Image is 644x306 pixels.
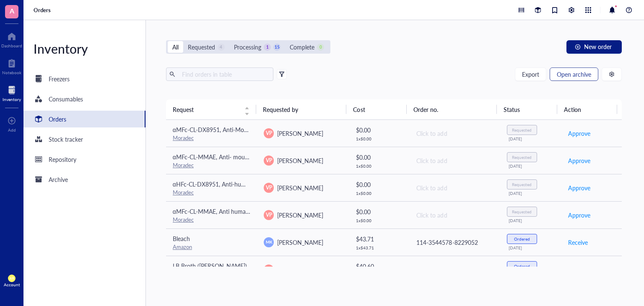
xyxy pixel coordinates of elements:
div: Click to add [416,183,493,192]
span: A [10,5,14,16]
th: Order no. [407,99,497,119]
div: Add [8,127,16,132]
div: 15 [273,44,280,51]
td: 114-3544578-8229052 [409,228,500,256]
div: Requested [512,155,532,160]
a: Freezers [23,70,145,87]
button: Export [515,67,546,81]
a: Archive [23,171,145,188]
td: Click to add [409,201,500,228]
div: Inventory [23,40,145,57]
span: αMFc-CL-MMAE, Anti- mouse IgG Fc MMAE antibody [173,153,313,161]
div: Requested [512,209,532,214]
th: Requested by [256,99,346,119]
div: 4 [218,44,225,51]
div: 1 x $ 0.00 [356,218,402,223]
span: Approve [568,129,590,138]
span: [PERSON_NAME] [277,238,323,246]
div: 1 x $ 0.00 [356,136,402,141]
span: AR [10,276,14,280]
button: Receive [568,263,588,276]
div: $ 0.00 [356,153,402,162]
div: $ 0.00 [356,125,402,135]
td: 3035946588 [409,256,500,283]
span: αHFc-CL-DX8951, Anti-human IgG Fc-DX8951 Antibody [173,180,320,188]
div: Ordered [514,236,530,241]
div: Repository [49,155,76,164]
div: $ 40.60 [356,262,402,271]
td: Click to add [409,174,500,201]
div: Click to add [416,210,493,220]
button: Approve [568,127,591,140]
div: [DATE] [509,163,554,169]
a: Notebook [2,57,21,75]
div: Requested [512,127,532,132]
span: Export [522,71,539,78]
span: Receive [568,238,588,247]
button: Approve [568,181,591,194]
div: Account [4,282,20,287]
td: Click to add [409,120,500,147]
span: [PERSON_NAME] [277,156,323,165]
div: Consumables [49,94,83,104]
span: αMFc-CL-DX8951, Anti-Mouse IgG Fc-DX8951 Antibody [173,125,320,134]
div: 114-3544578-8229052 [416,238,493,247]
a: Moradec [173,215,194,223]
div: All [172,42,179,52]
th: Cost [346,99,407,119]
span: New order [584,43,612,50]
span: Approve [568,183,590,192]
button: Approve [568,154,591,167]
span: Approve [568,210,590,220]
div: Orders [49,114,66,124]
span: Approve [568,156,590,165]
div: [DATE] [509,136,554,141]
button: Approve [568,208,591,222]
button: Open archive [550,67,598,81]
button: Receive [568,236,588,249]
div: 1 x $ 0.00 [356,163,402,169]
div: [DATE] [509,218,554,223]
a: Orders [34,6,52,14]
th: Status [497,99,557,119]
div: Archive [49,175,68,184]
a: Stock tracker [23,131,145,148]
input: Find orders in table [179,68,270,80]
div: $ 0.00 [356,207,402,216]
div: 1 x $ 0.00 [356,191,402,196]
div: Freezers [49,74,70,83]
span: [PERSON_NAME] [277,211,323,219]
a: Moradec [173,188,194,196]
div: Ordered [514,264,530,269]
span: [PERSON_NAME] [277,129,323,137]
span: VP [266,211,272,219]
div: Click to add [416,129,493,138]
span: VP [266,130,272,137]
div: $ 43.71 [356,234,402,244]
span: Request [173,105,239,114]
th: Request [166,99,256,119]
div: Complete [290,42,314,52]
span: VP [266,184,272,192]
span: Open archive [557,71,591,78]
span: MK [266,239,272,245]
div: Requested [512,182,532,187]
div: segmented control [166,40,330,54]
span: αMFc-CL-MMAE, Anti human IgG Fc MMAE antibody [173,207,312,215]
a: Amazon [173,243,192,251]
div: [DATE] [509,191,554,196]
a: Dashboard [1,30,22,48]
div: Processing [234,42,261,52]
span: [PERSON_NAME] [277,184,323,192]
span: Receive [568,265,588,274]
span: [PERSON_NAME] [277,265,323,274]
div: 0 [317,44,324,51]
a: Consumables [23,91,145,107]
a: Moradec [173,134,194,142]
div: Notebook [2,70,21,75]
div: Stock tracker [49,135,83,144]
div: Requested [188,42,215,52]
a: Orders [23,111,145,127]
span: LB Broth ([PERSON_NAME]) [173,262,247,270]
span: Bleach [173,234,190,243]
